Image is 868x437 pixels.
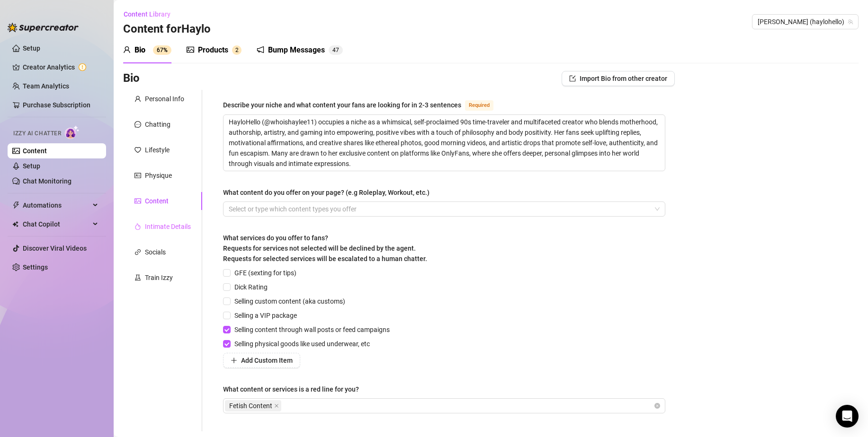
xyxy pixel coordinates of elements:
span: message [134,121,141,128]
a: Setup [23,162,40,170]
div: Products [198,44,228,56]
div: Describe your niche and what content your fans are looking for in 2-3 sentences [223,100,461,110]
span: What services do you offer to fans? Requests for services not selected will be declined by the ag... [223,234,427,262]
a: Team Analytics [23,82,69,90]
a: Setup [23,44,40,52]
span: team [848,19,853,25]
a: Content [23,147,47,155]
h3: Bio [123,71,140,86]
span: Izzy AI Chatter [13,129,61,138]
span: Automations [23,198,90,213]
span: Import Bio from other creator [580,75,667,82]
img: logo-BBDzfeDw.svg [8,23,79,32]
span: Haylo (haylohello) [758,15,853,29]
span: picture [134,198,141,204]
sup: 67% [153,45,171,55]
span: link [134,249,141,255]
span: user [123,46,131,53]
h3: Content for Haylo [123,22,211,37]
img: AI Chatter [65,125,80,139]
sup: 47 [329,45,343,55]
a: Discover Viral Videos [23,245,87,252]
span: plus [231,357,237,364]
span: Content Library [124,10,170,18]
span: GFE (sexting for tips) [231,268,300,278]
button: Import Bio from other creator [562,71,675,86]
div: Lifestyle [145,145,170,155]
span: Fetish Content [225,400,281,411]
div: Intimate Details [145,221,191,232]
span: close-circle [654,403,660,409]
span: picture [187,46,194,53]
div: What content or services is a red line for you? [223,384,359,394]
div: Socials [145,247,166,257]
a: Chat Monitoring [23,177,72,185]
span: thunderbolt [12,201,20,209]
sup: 2 [232,45,242,55]
input: What content or services is a red line for you? [283,400,285,411]
div: Train Izzy [145,272,173,283]
span: experiment [134,274,141,281]
button: Add Custom Item [223,353,300,368]
div: Physique [145,170,172,181]
span: 2 [235,47,239,53]
span: Fetish Content [229,401,272,411]
span: fire [134,223,141,230]
span: Required [465,100,493,111]
span: Chat Copilot [23,217,90,232]
span: 7 [336,47,339,53]
a: Settings [23,263,48,271]
input: What content do you offer on your page? (e.g Roleplay, Workout, etc.) [229,203,231,215]
span: Dick Rating [231,282,271,292]
div: Bump Messages [268,44,325,56]
span: Add Custom Item [241,357,293,364]
div: Personal Info [145,94,184,104]
div: Open Intercom Messenger [836,405,859,428]
span: notification [257,46,264,53]
span: idcard [134,172,141,179]
textarea: Describe your niche and what content your fans are looking for in 2-3 sentences [224,115,665,171]
div: Content [145,196,169,206]
div: What content do you offer on your page? (e.g Roleplay, Workout, etc.) [223,187,430,198]
span: heart [134,147,141,153]
span: Selling a VIP package [231,310,301,321]
a: Purchase Subscription [23,97,98,113]
span: 4 [332,47,336,53]
span: user [134,96,141,102]
span: close [274,403,279,408]
span: Selling custom content (aka customs) [231,296,349,306]
div: Chatting [145,119,170,130]
label: What content or services is a red line for you? [223,384,366,394]
span: Selling physical goods like used underwear, etc [231,339,374,349]
div: Bio [134,44,145,56]
span: import [569,75,576,82]
button: Content Library [123,7,178,22]
label: What content do you offer on your page? (e.g Roleplay, Workout, etc.) [223,187,436,198]
label: Describe your niche and what content your fans are looking for in 2-3 sentences [223,99,504,111]
a: Creator Analytics exclamation-circle [23,60,98,75]
span: Selling content through wall posts or feed campaigns [231,324,394,335]
img: Chat Copilot [12,221,18,227]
